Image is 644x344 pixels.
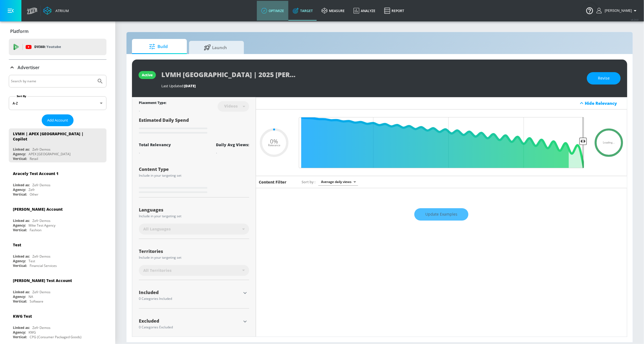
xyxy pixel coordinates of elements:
[13,259,26,263] div: Agency:
[597,7,639,14] button: [PERSON_NAME]
[29,187,35,192] div: Zefr
[16,94,27,98] label: Sort By
[13,192,27,197] div: Vertical:
[137,40,179,53] span: Build
[161,83,581,88] div: Last Updated:
[30,335,81,339] div: CPG (Consumer Packaged Goods)
[216,142,249,147] div: Daily Avg Views:
[631,18,639,21] span: v 4.24.0
[18,64,40,71] p: Advertiser
[32,254,50,259] div: Zefr Demos
[30,263,57,268] div: Financial Services
[9,238,106,269] div: TestLinked as:Zefr DemosAgency:TestVertical:Financial Services
[9,167,106,198] div: Aracely Test Account 1Linked as:Zefr DemosAgency:ZefrVertical:Other
[13,254,30,259] div: Linked as:
[53,8,69,13] div: Atrium
[139,319,241,323] div: Excluded
[30,228,41,232] div: Fashion
[9,24,106,39] div: Platform
[13,330,26,335] div: Agency:
[46,44,61,50] p: Youtube
[143,268,171,273] span: All Territories
[13,223,26,228] div: Agency:
[29,259,35,263] div: Test
[270,138,278,144] span: 0%
[30,192,38,197] div: Other
[30,156,38,161] div: Retail
[9,309,106,341] div: KWG TestLinked as:Zefr DemosAgency:KWGVertical:CPG (Consumer Packaged Goods)
[317,1,349,21] a: measure
[256,97,627,109] div: Hide Relevancy
[9,60,106,75] div: Advertiser
[139,256,249,259] div: Include in your targeting set
[139,117,189,123] span: Estimated Daily Spend
[9,128,106,162] div: LVMH | APEX [GEOGRAPHIC_DATA] | CopilotLinked as:Zefr DemosAgency:APEX [GEOGRAPHIC_DATA]Vertical:...
[47,117,68,123] span: Add Account
[13,335,27,339] div: Vertical:
[257,1,288,21] a: optimize
[139,297,241,300] div: 0 Categories Included
[195,41,236,54] span: Launch
[32,147,50,152] div: Zefr Demos
[13,207,63,212] div: [PERSON_NAME] Account
[13,242,21,247] div: Test
[302,179,316,184] span: Sort by
[13,218,30,223] div: Linked as:
[184,83,196,88] span: [DATE]
[43,7,69,15] a: Atrium
[29,294,33,299] div: NA
[9,96,106,110] div: A-Z
[9,274,106,305] div: [PERSON_NAME] Test AccountLinked as:Zefr DemosAgency:NAVertical:Software
[32,325,50,330] div: Zefr Demos
[587,72,621,84] button: Revise
[139,326,241,329] div: 0 Categories Excluded
[139,174,249,177] div: Include in your targeting set
[139,215,249,218] div: Include in your targeting set
[13,183,30,187] div: Linked as:
[139,142,171,147] div: Total Relevancy
[13,278,72,283] div: [PERSON_NAME] Test Account
[13,228,27,232] div: Vertical:
[143,226,171,232] span: All Languages
[42,114,74,126] button: Add Account
[380,1,409,21] a: Report
[259,179,286,185] h6: Content Filter
[13,263,27,268] div: Vertical:
[603,141,615,144] span: Loading...
[13,299,27,304] div: Vertical:
[142,73,153,77] div: active
[10,28,29,34] p: Platform
[13,314,32,319] div: KWG Test
[29,223,55,228] div: Mike Test Agency
[598,75,610,82] span: Revise
[221,104,240,108] div: Videos
[585,100,624,106] div: Hide Relevancy
[13,290,30,294] div: Linked as:
[30,299,43,304] div: Software
[349,1,380,21] a: Analyze
[268,144,280,147] span: Relevance
[13,152,26,156] div: Agency:
[139,117,249,136] div: Estimated Daily Spend
[13,294,26,299] div: Agency:
[13,156,27,161] div: Vertical:
[318,178,358,185] div: Average daily views
[32,290,50,294] div: Zefr Demos
[9,202,106,234] div: [PERSON_NAME] AccountLinked as:Zefr DemosAgency:Mike Test AgencyVertical:Fashion
[32,183,50,187] div: Zefr Demos
[13,187,26,192] div: Agency:
[9,39,106,55] div: DV360: Youtube
[139,100,166,106] div: Placement Type:
[139,208,249,212] div: Languages
[139,290,241,295] div: Included
[139,249,249,253] div: Territories
[288,1,317,21] a: Target
[13,131,97,142] div: LVMH | APEX [GEOGRAPHIC_DATA] | Copilot
[296,117,587,168] input: Final Threshold
[582,3,597,18] button: Open Resource Center
[603,9,632,13] span: login as: shannan.conley@zefr.com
